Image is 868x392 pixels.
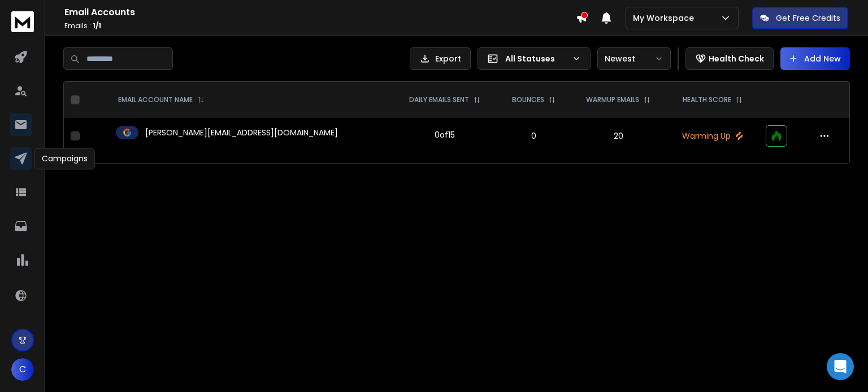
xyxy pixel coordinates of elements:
button: Health Check [685,47,774,70]
button: Get Free Credits [752,7,848,29]
p: BOUNCES [512,95,544,104]
p: Warming Up [674,130,752,142]
p: WARMUP EMAILS [586,95,639,104]
div: Open Intercom Messenger [827,353,854,380]
p: Health Check [709,53,764,64]
p: All Statuses [505,53,567,64]
span: 1 / 1 [93,21,101,30]
p: [PERSON_NAME][EMAIL_ADDRESS][DOMAIN_NAME] [145,127,338,138]
p: DAILY EMAILS SENT [409,95,469,104]
button: Export [410,47,471,70]
td: 20 [570,118,667,154]
p: 0 [504,130,563,142]
p: HEALTH SCORE [683,95,731,104]
p: Get Free Credits [776,12,840,24]
button: C [11,358,34,381]
p: My Workspace [633,12,698,24]
div: EMAIL ACCOUNT NAME [118,95,204,104]
div: Campaigns [34,148,95,169]
img: logo [11,11,34,32]
p: Emails : [64,21,576,30]
button: Newest [597,47,671,70]
h1: Email Accounts [64,6,576,19]
div: 0 of 15 [435,129,455,140]
button: Add New [780,47,850,70]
